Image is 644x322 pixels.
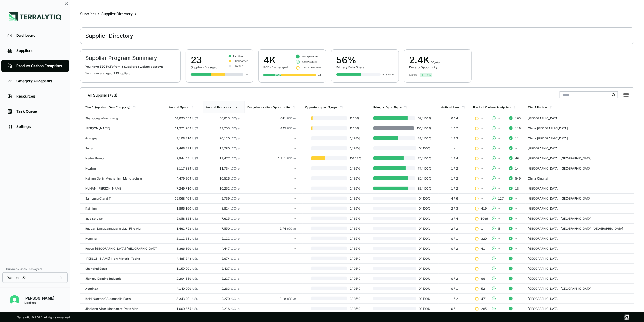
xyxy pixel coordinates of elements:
div: 3,117,389 [169,166,198,170]
div: All Suppliers (33) [83,91,117,98]
div: 6.74 [247,227,296,230]
div: Task Queue [16,109,63,114]
div: Samsung C and T [85,197,164,200]
span: 0 / 100 % [416,207,431,210]
div: 2 / 3 [441,207,468,210]
span: US$ [192,187,198,190]
div: 9,106,510 [169,136,198,140]
span: - [498,207,500,210]
div: Haining De Er Mechanism Manufacture [85,176,164,180]
span: 971 Approved [302,55,318,58]
span: 0 / 25 % [347,257,363,260]
span: tCO e [231,257,240,260]
div: [GEOGRAPHIC_DATA], [GEOGRAPHIC_DATA] [GEOGRAPHIC_DATA] [528,227,625,230]
div: [PERSON_NAME] New Material Techn [85,257,164,260]
span: 0 / 100 % [416,257,431,260]
h2: Supplier Program Summary [85,54,176,62]
sub: 2 [293,128,294,131]
div: Product Carbon Footprints [473,105,511,109]
sub: 2 [236,238,238,241]
div: [GEOGRAPHIC_DATA] [528,267,625,270]
div: - [247,207,296,210]
div: 3,427 [206,267,240,270]
div: Acerinox [85,287,164,290]
span: 0 / 25 % [347,217,363,220]
div: 1,462,752 [169,227,198,230]
span: - [481,136,483,140]
span: - [481,187,483,190]
span: 59 / 100 % [415,136,431,140]
div: 10,526 [206,176,240,180]
span: - [498,176,500,180]
span: US$ [192,247,198,250]
div: Shandong Wanchuang [85,116,164,120]
div: 49,735 [206,126,240,130]
span: 127 [498,197,504,200]
span: 163 [515,116,521,120]
div: - [247,267,296,270]
div: [GEOGRAPHIC_DATA] [528,146,625,150]
div: - [247,277,296,280]
span: tCO e [231,247,240,250]
div: Suppliers Engaged [191,65,217,69]
div: 23 [245,73,248,76]
div: [GEOGRAPHIC_DATA] [528,187,625,190]
img: Logo [9,12,61,21]
span: 2917 In Progress [302,66,321,69]
div: 0 / 2 [441,247,468,250]
span: US$ [192,176,198,180]
span: - [481,267,483,270]
sub: 2 [236,158,238,161]
div: 1 / 2 [441,126,468,130]
div: Suppliers [16,48,63,53]
span: tCO e [231,187,240,190]
div: 1 / 2 [441,166,468,170]
div: 11,734 [206,166,240,170]
div: 56% [336,54,364,65]
sub: 2 [236,208,238,211]
div: [GEOGRAPHIC_DATA], [GEOGRAPHIC_DATA] [528,217,625,220]
div: [GEOGRAPHIC_DATA], [GEOGRAPHIC_DATA] [528,166,625,170]
div: 10,252 [206,187,240,190]
span: tCO₂e/yr [430,61,440,64]
div: Annual Spend [169,105,189,109]
span: US$ [192,156,198,160]
sub: 2 [236,188,238,191]
span: tCO e [287,126,296,130]
span: - [481,166,483,170]
div: 3 / 4 [441,217,468,220]
sub: 2 [236,138,238,141]
span: - [481,116,483,120]
div: 5,058,824 [169,217,198,220]
span: tCO e [231,197,240,200]
div: Supplier Directory [101,12,133,16]
div: HUNAN [PERSON_NAME] [85,187,164,190]
div: [GEOGRAPHIC_DATA] [528,277,625,280]
span: tCO e [231,116,240,120]
span: 1 / 25 % [347,126,363,130]
span: US$ [192,136,198,140]
div: - [247,197,296,200]
div: 3,674 [206,257,240,260]
div: [GEOGRAPHIC_DATA], [GEOGRAPHIC_DATA] [528,156,625,160]
div: Seven [85,146,164,150]
div: 1,896,160 [169,207,198,210]
div: Staalservice [85,217,164,220]
div: Hongnan [85,237,164,240]
span: 1069 [481,217,488,220]
span: 82 / 100 % [415,116,431,120]
span: 0 / 25 % [347,197,363,200]
div: [PERSON_NAME] [85,126,164,130]
div: [GEOGRAPHIC_DATA] [528,116,625,120]
div: - [247,136,296,140]
div: 1,159,901 [169,267,198,270]
div: Product Carbon Footprints [16,63,63,68]
span: 100 / 100 % [414,126,431,130]
span: US$ [192,146,198,150]
div: - [247,247,296,250]
span: › [135,12,136,16]
sub: 2 [236,118,238,121]
sub: 2 [293,118,294,121]
span: - [515,197,517,200]
span: 0 / 25 % [347,247,363,250]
